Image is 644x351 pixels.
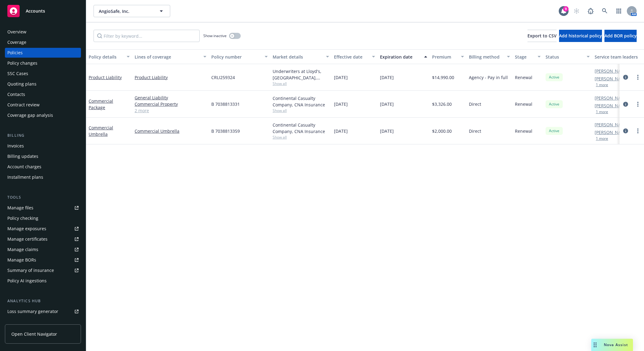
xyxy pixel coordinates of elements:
[5,203,81,213] a: Manage files
[5,90,81,99] a: Contacts
[563,6,569,12] div: 9
[135,74,206,81] a: Product Liability
[5,255,81,265] a: Manage BORs
[94,5,170,17] button: AngioSafe, Inc.
[5,37,81,47] a: Coverage
[548,74,560,80] span: Active
[595,75,629,82] a: [PERSON_NAME]
[135,128,206,134] a: Commercial Umbrella
[432,128,452,134] span: $2,000.00
[7,79,36,89] div: Quoting plans
[89,98,113,110] a: Commercial Package
[515,128,532,134] span: Renewal
[515,101,532,107] span: Renewal
[7,276,47,286] div: Policy AI ingestions
[466,49,512,64] button: Billing method
[595,121,629,128] a: [PERSON_NAME]
[622,74,629,81] a: circleInformation
[596,137,608,140] button: 1 more
[5,2,81,20] a: Accounts
[270,49,332,64] button: Market details
[5,224,81,234] a: Manage exposures
[7,234,48,244] div: Manage certificates
[604,342,628,347] span: Nova Assist
[7,213,38,223] div: Policy checking
[595,95,629,101] a: [PERSON_NAME]
[7,307,58,316] div: Loss summary generator
[7,90,25,99] div: Contacts
[7,37,26,47] div: Coverage
[515,54,534,60] div: Stage
[273,95,329,108] div: Continental Casualty Company, CNA Insurance
[7,141,24,151] div: Invoices
[5,79,81,89] a: Quoting plans
[380,101,394,107] span: [DATE]
[613,5,625,17] a: Switch app
[548,128,560,134] span: Active
[7,69,28,78] div: SSC Cases
[380,54,420,60] div: Expiration date
[89,74,122,80] a: Product Liability
[543,49,592,64] button: Status
[591,339,599,351] div: Drag to move
[135,107,206,114] a: 2 more
[380,74,394,81] span: [DATE]
[5,194,81,200] div: Tools
[273,54,322,60] div: Market details
[89,54,123,60] div: Policy details
[5,27,81,37] a: Overview
[5,213,81,223] a: Policy checking
[5,58,81,68] a: Policy changes
[515,74,532,81] span: Renewal
[546,54,583,60] div: Status
[7,27,26,37] div: Overview
[595,102,629,109] a: [PERSON_NAME]
[559,30,602,42] button: Add historical policy
[622,127,629,135] a: circleInformation
[7,224,46,234] div: Manage exposures
[5,110,81,120] a: Coverage gap analysis
[11,331,57,337] span: Open Client Navigator
[334,128,348,134] span: [DATE]
[5,48,81,58] a: Policies
[89,125,113,137] a: Commercial Umbrella
[86,49,132,64] button: Policy details
[135,94,206,101] a: General Liability
[7,100,40,110] div: Contract review
[634,74,642,81] a: more
[7,245,38,254] div: Manage claims
[548,101,560,107] span: Active
[5,151,81,161] a: Billing updates
[512,49,543,64] button: Stage
[585,5,597,17] a: Report a Bug
[527,33,557,39] span: Export to CSV
[7,151,38,161] div: Billing updates
[273,108,329,113] span: Show all
[604,33,637,39] span: Add BOR policy
[334,101,348,107] span: [DATE]
[469,74,508,81] span: Agency - Pay in full
[203,33,227,38] span: Show inactive
[273,122,329,135] div: Continental Casualty Company, CNA Insurance
[430,49,466,64] button: Premium
[332,49,378,64] button: Effective date
[94,30,200,42] input: Filter by keyword...
[5,298,81,304] div: Analytics hub
[634,101,642,108] a: more
[211,54,261,60] div: Policy number
[559,33,602,39] span: Add historical policy
[5,100,81,110] a: Contract review
[591,339,633,351] button: Nova Assist
[5,162,81,172] a: Account charges
[570,5,583,17] a: Start snowing
[273,135,329,140] span: Show all
[211,128,240,134] span: B 7038813359
[334,54,368,60] div: Effective date
[7,110,53,120] div: Coverage gap analysis
[595,68,629,74] a: [PERSON_NAME]
[469,128,481,134] span: Direct
[334,74,348,81] span: [DATE]
[527,30,557,42] button: Export to CSV
[595,129,629,135] a: [PERSON_NAME]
